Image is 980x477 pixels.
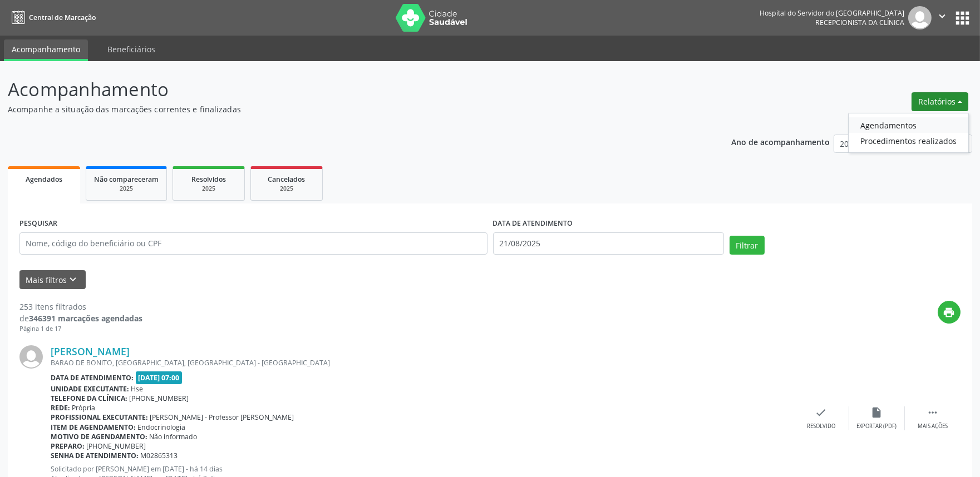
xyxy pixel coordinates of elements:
[138,423,186,432] span: Endocrinologia
[51,358,794,367] div: BARAO DE BONITO, [GEOGRAPHIC_DATA], [GEOGRAPHIC_DATA] - [GEOGRAPHIC_DATA]
[848,113,969,153] ul: Relatórios
[150,413,294,422] span: [PERSON_NAME] - Professor [PERSON_NAME]
[51,413,148,422] b: Profissional executante:
[943,306,956,319] i: print
[918,423,948,430] div: Mais ações
[912,92,968,111] button: Relatórios
[130,394,189,403] span: [PHONE_NUMBER]
[760,8,904,18] div: Hospital do Servidor do [GEOGRAPHIC_DATA]
[72,403,96,413] span: Própria
[938,301,961,324] button: print
[849,117,968,133] a: Agendamentos
[908,6,932,29] img: img
[136,371,183,384] span: [DATE] 07:00
[927,406,939,419] i: 
[51,394,127,403] b: Telefone da clínica:
[8,8,96,27] a: Central de Marcação
[51,432,147,441] b: Motivo de agendamento:
[51,423,136,432] b: Item de agendamento:
[493,232,724,255] input: Selecione um intervalo
[191,175,226,184] span: Resolvidos
[268,175,306,184] span: Cancelados
[26,175,62,184] span: Agendados
[51,403,70,413] b: Rede:
[51,373,134,382] b: Data de atendimento:
[67,274,80,286] i: keyboard_arrow_down
[730,236,765,255] button: Filtrar
[4,39,88,61] a: Acompanhamento
[51,441,85,451] b: Preparo:
[932,6,953,29] button: 
[29,313,142,324] strong: 346391 marcações agendadas
[493,215,573,232] label: DATA DE ATENDIMENTO
[19,232,487,255] input: Nome, código do beneficiário ou CPF
[150,432,198,441] span: Não informado
[51,345,130,357] a: [PERSON_NAME]
[94,175,159,184] span: Não compareceram
[259,185,314,193] div: 2025
[141,451,178,460] span: M02865313
[871,406,883,419] i: insert_drive_file
[815,406,828,419] i: check
[19,301,142,312] div: 253 itens filtrados
[19,324,142,334] div: Página 1 de 17
[857,423,897,430] div: Exportar (PDF)
[87,441,146,451] span: [PHONE_NUMBER]
[19,312,142,324] div: de
[815,18,904,27] span: Recepcionista da clínica
[936,10,948,22] i: 
[29,13,96,22] span: Central de Marcação
[51,451,139,460] b: Senha de atendimento:
[849,133,968,148] a: Procedimentos realizados
[51,384,129,394] b: Unidade executante:
[807,423,835,430] div: Resolvido
[131,384,144,394] span: Hse
[94,185,159,193] div: 2025
[181,185,237,193] div: 2025
[731,135,830,148] p: Ano de acompanhamento
[19,270,86,290] button: Mais filtroskeyboard_arrow_down
[100,39,163,59] a: Beneficiários
[953,8,972,28] button: apps
[19,215,57,232] label: PESQUISAR
[19,345,43,369] img: img
[8,76,683,103] p: Acompanhamento
[8,103,683,115] p: Acompanhe a situação das marcações correntes e finalizadas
